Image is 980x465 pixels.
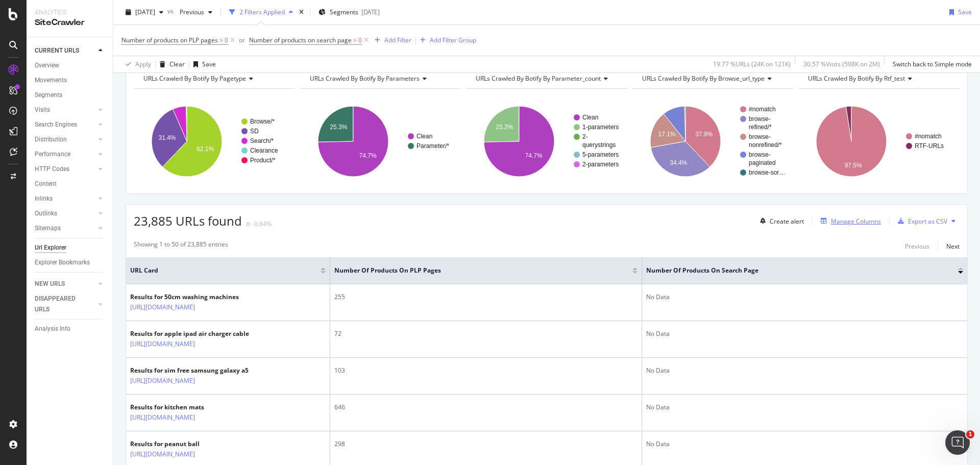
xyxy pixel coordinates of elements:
[803,60,880,68] div: 30.57 % Visits ( 598K on 2M )
[167,7,176,15] span: vs
[130,292,239,302] div: Results for 50cm washing machines
[35,223,95,234] a: Sitemaps
[958,8,972,16] div: Save
[749,115,771,123] text: browse-
[945,430,970,455] iframe: Intercom live chat
[808,74,905,83] span: URLs Crawled By Botify By rtf_test
[806,70,950,87] h4: URLs Crawled By Botify By rtf_test
[130,366,249,375] div: Results for sim free samsung galaxy a5
[130,339,195,349] a: [URL][DOMAIN_NAME]
[35,149,95,160] a: Performance
[239,36,245,44] div: or
[35,324,70,334] div: Analysis Info
[143,74,246,83] span: URLs Crawled By Botify By pagetype
[121,56,151,72] button: Apply
[640,70,785,87] h4: URLs Crawled By Botify By browse_url_type
[35,293,86,315] div: DISAPPEARED URLS
[889,56,972,72] button: Switch back to Simple mode
[35,179,106,189] a: Content
[35,279,65,289] div: NEW URLS
[169,60,185,68] div: Clear
[334,292,638,302] div: 255
[749,151,771,158] text: browse-
[474,70,618,87] h4: URLs Crawled By Botify By parameter_count
[35,60,59,71] div: Overview
[582,124,619,131] text: 1-parameters
[496,124,513,131] text: 25.2%
[894,213,947,229] button: Export as CSV
[695,131,713,138] text: 37.9%
[646,366,963,375] div: No Data
[749,106,776,113] text: #nomatch
[371,34,411,46] button: Add Filter
[300,97,461,186] svg: A chart.
[135,8,155,16] span: 2025 Sep. 24th
[646,292,963,302] div: No Data
[966,430,974,438] span: 1
[334,366,638,375] div: 103
[130,329,249,338] div: Results for apple ipad air charger cable
[225,33,228,47] span: 0
[35,257,90,268] div: Explorer Bookmarks
[582,141,616,149] text: querystrings
[35,208,95,219] a: Outlinks
[250,147,278,154] text: Clearance
[239,35,245,45] button: or
[330,8,358,16] span: Segments
[35,149,70,160] div: Performance
[658,131,675,138] text: 17.1%
[945,4,972,20] button: Save
[334,329,638,338] div: 72
[249,36,352,44] span: Number of products on search page
[646,266,943,275] span: Number of products on search page
[908,217,947,226] div: Export as CSV
[35,242,106,253] a: Url Explorer
[358,33,362,47] span: 0
[35,60,106,71] a: Overview
[35,193,95,204] a: Inlinks
[749,141,782,149] text: nonrefined/*
[250,128,259,135] text: SD
[141,70,286,87] h4: URLs Crawled By Botify By pagetype
[246,223,250,226] img: Equal
[308,70,452,87] h4: URLs Crawled By Botify By parameters
[35,208,57,219] div: Outlinks
[35,242,66,253] div: Url Explorer
[476,74,601,83] span: URLs Crawled By Botify By parameter_count
[250,118,275,125] text: Browse/*
[35,45,79,56] div: CURRENT URLS
[134,240,228,252] div: Showing 1 to 50 of 23,885 entries
[946,240,960,252] button: Next
[250,137,274,144] text: Search/*
[134,97,295,186] svg: A chart.
[35,223,61,234] div: Sitemaps
[361,8,380,16] div: [DATE]
[466,97,627,186] svg: A chart.
[130,449,195,459] a: [URL][DOMAIN_NAME]
[35,293,95,315] a: DISAPPEARED URLS
[35,134,67,145] div: Distribution
[35,164,95,175] a: HTTP Codes
[915,133,942,140] text: #nomatch
[817,215,881,227] button: Manage Columns
[416,133,432,140] text: Clean
[831,217,881,226] div: Manage Columns
[35,164,69,175] div: HTTP Codes
[197,145,214,153] text: 62.1%
[798,97,960,186] svg: A chart.
[250,157,276,164] text: Product/*
[35,257,106,268] a: Explorer Bookmarks
[670,159,687,166] text: 34.4%
[946,242,960,251] div: Next
[35,119,77,130] div: Search Engines
[845,162,862,169] text: 97.5%
[646,439,963,449] div: No Data
[915,142,944,150] text: RTF-URLs
[35,105,50,115] div: Visits
[35,45,95,56] a: CURRENT URLS
[416,34,476,46] button: Add Filter Group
